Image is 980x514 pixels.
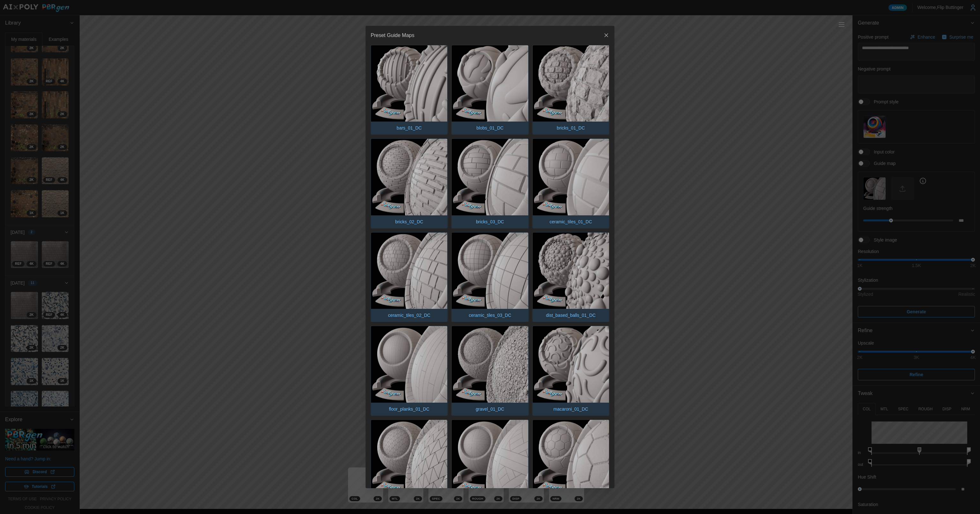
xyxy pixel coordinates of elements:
[533,45,609,122] img: bricks_01_DC.png
[532,45,609,135] button: bricks_01_DC.pngbricks_01_DC
[452,45,528,122] img: blobs_01_DC.png
[393,122,425,134] p: bars_01_DC
[550,403,591,415] p: macaroni_01_DC
[371,420,447,496] img: metal_plates_01_DC.png
[533,233,609,309] img: dist_based_balls_01_DC.png
[533,420,609,496] img: paving_stones_01_DC.png
[371,45,447,122] img: bars_01_DC.png
[532,326,609,416] button: macaroni_01_DC.pngmacaroni_01_DC
[371,326,448,416] button: floor_planks_01_DC.pngfloor_planks_01_DC
[532,232,609,322] button: dist_based_balls_01_DC.pngdist_based_balls_01_DC
[452,420,528,496] img: parquet_01_DC.png
[386,403,433,415] p: floor_planks_01_DC
[371,233,447,309] img: ceramic_tiles_02_DC.png
[452,139,528,215] img: bricks_03_DC.png
[371,138,448,228] button: bricks_02_DC.pngbricks_02_DC
[465,309,514,322] p: ceramic_tiles_03_DC
[546,215,595,228] p: ceramic_tiles_01_DC
[543,309,599,322] p: dist_based_balls_01_DC
[392,215,427,228] p: bricks_02_DC
[451,420,528,510] button: parquet_01_DC.pngparquet_01_DC
[473,215,507,228] p: bricks_03_DC
[473,122,507,134] p: blobs_01_DC
[451,138,528,228] button: bricks_03_DC.pngbricks_03_DC
[533,139,609,215] img: ceramic_tiles_01_DC.png
[385,309,434,322] p: ceramic_tiles_02_DC
[371,326,447,402] img: floor_planks_01_DC.png
[472,403,508,415] p: gravel_01_DC
[371,232,448,322] button: ceramic_tiles_02_DC.pngceramic_tiles_02_DC
[371,139,447,215] img: bricks_02_DC.png
[451,232,528,322] button: ceramic_tiles_03_DC.pngceramic_tiles_03_DC
[451,45,528,135] button: blobs_01_DC.pngblobs_01_DC
[371,33,414,38] h2: Preset Guide Maps
[371,420,448,510] button: metal_plates_01_DC.pngmetal_plates_01_DC
[452,326,528,402] img: gravel_01_DC.png
[533,326,609,402] img: macaroni_01_DC.png
[371,45,448,135] button: bars_01_DC.pngbars_01_DC
[553,122,588,134] p: bricks_01_DC
[532,138,609,228] button: ceramic_tiles_01_DC.pngceramic_tiles_01_DC
[532,420,609,510] button: paving_stones_01_DC.pngpaving_stones_01_DC
[451,326,528,416] button: gravel_01_DC.pnggravel_01_DC
[452,233,528,309] img: ceramic_tiles_03_DC.png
